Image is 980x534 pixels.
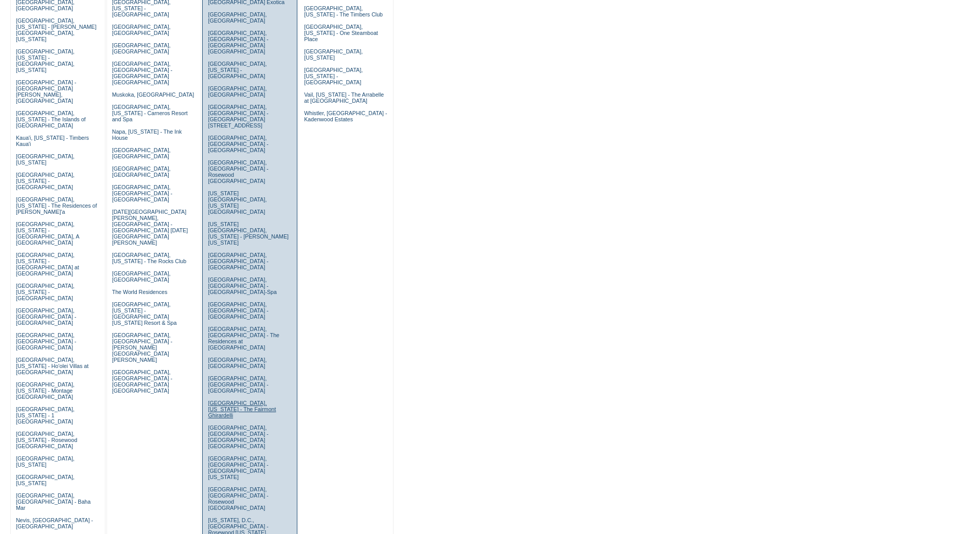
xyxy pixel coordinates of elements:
[112,61,172,85] a: [GEOGRAPHIC_DATA], [GEOGRAPHIC_DATA] - [GEOGRAPHIC_DATA] [GEOGRAPHIC_DATA]
[304,5,383,17] a: [GEOGRAPHIC_DATA], [US_STATE] - The Timbers Club
[208,221,289,246] a: [US_STATE][GEOGRAPHIC_DATA], [US_STATE] - [PERSON_NAME] [US_STATE]
[16,283,75,301] a: [GEOGRAPHIC_DATA], [US_STATE] - [GEOGRAPHIC_DATA]
[16,48,75,73] a: [GEOGRAPHIC_DATA], [US_STATE] - [GEOGRAPHIC_DATA], [US_STATE]
[112,91,194,98] a: Muskoka, [GEOGRAPHIC_DATA]
[16,431,77,449] a: [GEOGRAPHIC_DATA], [US_STATE] - Rosewood [GEOGRAPHIC_DATA]
[208,400,276,418] a: [GEOGRAPHIC_DATA], [US_STATE] - The Fairmont Ghirardelli
[16,517,93,529] a: Nevis, [GEOGRAPHIC_DATA] - [GEOGRAPHIC_DATA]
[16,474,75,486] a: [GEOGRAPHIC_DATA], [US_STATE]
[112,24,171,36] a: [GEOGRAPHIC_DATA], [GEOGRAPHIC_DATA]
[112,147,171,159] a: [GEOGRAPHIC_DATA], [GEOGRAPHIC_DATA]
[112,128,182,141] a: Napa, [US_STATE] - The Ink House
[208,11,266,24] a: [GEOGRAPHIC_DATA], [GEOGRAPHIC_DATA]
[208,61,266,79] a: [GEOGRAPHIC_DATA], [US_STATE] - [GEOGRAPHIC_DATA]
[16,307,76,326] a: [GEOGRAPHIC_DATA], [GEOGRAPHIC_DATA] - [GEOGRAPHIC_DATA]
[16,110,86,128] a: [GEOGRAPHIC_DATA], [US_STATE] - The Islands of [GEOGRAPHIC_DATA]
[208,486,268,511] a: [GEOGRAPHIC_DATA], [GEOGRAPHIC_DATA] - Rosewood [GEOGRAPHIC_DATA]
[208,85,266,98] a: [GEOGRAPHIC_DATA], [GEOGRAPHIC_DATA]
[112,301,177,326] a: [GEOGRAPHIC_DATA], [US_STATE] - [GEOGRAPHIC_DATA] [US_STATE] Resort & Spa
[16,17,97,42] a: [GEOGRAPHIC_DATA], [US_STATE] - [PERSON_NAME][GEOGRAPHIC_DATA], [US_STATE]
[208,190,266,215] a: [US_STATE][GEOGRAPHIC_DATA], [US_STATE][GEOGRAPHIC_DATA]
[16,153,75,165] a: [GEOGRAPHIC_DATA], [US_STATE]
[112,252,187,264] a: [GEOGRAPHIC_DATA], [US_STATE] - The Rocks Club
[304,110,387,122] a: Whistler, [GEOGRAPHIC_DATA] - Kadenwood Estates
[16,252,79,277] a: [GEOGRAPHIC_DATA], [US_STATE] - [GEOGRAPHIC_DATA] at [GEOGRAPHIC_DATA]
[208,326,279,351] a: [GEOGRAPHIC_DATA], [GEOGRAPHIC_DATA] - The Residences at [GEOGRAPHIC_DATA]
[16,221,79,246] a: [GEOGRAPHIC_DATA], [US_STATE] - [GEOGRAPHIC_DATA], A [GEOGRAPHIC_DATA]
[112,104,188,122] a: [GEOGRAPHIC_DATA], [US_STATE] - Carneros Resort and Spa
[208,357,266,369] a: [GEOGRAPHIC_DATA], [GEOGRAPHIC_DATA]
[304,91,384,104] a: Vail, [US_STATE] - The Arrabelle at [GEOGRAPHIC_DATA]
[16,79,76,104] a: [GEOGRAPHIC_DATA] - [GEOGRAPHIC_DATA][PERSON_NAME], [GEOGRAPHIC_DATA]
[112,369,172,394] a: [GEOGRAPHIC_DATA], [GEOGRAPHIC_DATA] - [GEOGRAPHIC_DATA] [GEOGRAPHIC_DATA]
[16,135,89,147] a: Kaua'i, [US_STATE] - Timbers Kaua'i
[208,455,268,480] a: [GEOGRAPHIC_DATA], [GEOGRAPHIC_DATA] - [GEOGRAPHIC_DATA] [US_STATE]
[112,332,172,363] a: [GEOGRAPHIC_DATA], [GEOGRAPHIC_DATA] - [PERSON_NAME][GEOGRAPHIC_DATA][PERSON_NAME]
[208,301,268,320] a: [GEOGRAPHIC_DATA], [GEOGRAPHIC_DATA] - [GEOGRAPHIC_DATA]
[304,24,378,42] a: [GEOGRAPHIC_DATA], [US_STATE] - One Steamboat Place
[16,381,75,400] a: [GEOGRAPHIC_DATA], [US_STATE] - Montage [GEOGRAPHIC_DATA]
[208,425,268,449] a: [GEOGRAPHIC_DATA], [GEOGRAPHIC_DATA] - [GEOGRAPHIC_DATA] [GEOGRAPHIC_DATA]
[16,332,76,351] a: [GEOGRAPHIC_DATA], [GEOGRAPHIC_DATA] - [GEOGRAPHIC_DATA]
[112,165,171,178] a: [GEOGRAPHIC_DATA], [GEOGRAPHIC_DATA]
[208,252,268,270] a: [GEOGRAPHIC_DATA], [GEOGRAPHIC_DATA] - [GEOGRAPHIC_DATA]
[208,375,268,394] a: [GEOGRAPHIC_DATA], [GEOGRAPHIC_DATA] - [GEOGRAPHIC_DATA]
[208,104,268,128] a: [GEOGRAPHIC_DATA], [GEOGRAPHIC_DATA] - [GEOGRAPHIC_DATA][STREET_ADDRESS]
[208,135,268,153] a: [GEOGRAPHIC_DATA], [GEOGRAPHIC_DATA] - [GEOGRAPHIC_DATA]
[112,270,171,283] a: [GEOGRAPHIC_DATA], [GEOGRAPHIC_DATA]
[304,67,363,85] a: [GEOGRAPHIC_DATA], [US_STATE] - [GEOGRAPHIC_DATA]
[16,455,75,468] a: [GEOGRAPHIC_DATA], [US_STATE]
[208,159,268,184] a: [GEOGRAPHIC_DATA], [GEOGRAPHIC_DATA] - Rosewood [GEOGRAPHIC_DATA]
[208,277,276,295] a: [GEOGRAPHIC_DATA], [GEOGRAPHIC_DATA] - [GEOGRAPHIC_DATA]-Spa
[208,30,268,54] a: [GEOGRAPHIC_DATA], [GEOGRAPHIC_DATA] - [GEOGRAPHIC_DATA] [GEOGRAPHIC_DATA]
[16,406,75,425] a: [GEOGRAPHIC_DATA], [US_STATE] - 1 [GEOGRAPHIC_DATA]
[16,492,91,511] a: [GEOGRAPHIC_DATA], [GEOGRAPHIC_DATA] - Baha Mar
[304,48,363,61] a: [GEOGRAPHIC_DATA], [US_STATE]
[16,172,75,190] a: [GEOGRAPHIC_DATA], [US_STATE] - [GEOGRAPHIC_DATA]
[112,209,188,246] a: [DATE][GEOGRAPHIC_DATA][PERSON_NAME], [GEOGRAPHIC_DATA] - [GEOGRAPHIC_DATA] [DATE][GEOGRAPHIC_DAT...
[16,196,97,215] a: [GEOGRAPHIC_DATA], [US_STATE] - The Residences of [PERSON_NAME]'a
[16,357,88,375] a: [GEOGRAPHIC_DATA], [US_STATE] - Ho'olei Villas at [GEOGRAPHIC_DATA]
[112,42,171,54] a: [GEOGRAPHIC_DATA], [GEOGRAPHIC_DATA]
[112,184,172,202] a: [GEOGRAPHIC_DATA], [GEOGRAPHIC_DATA] - [GEOGRAPHIC_DATA]
[112,289,168,295] a: The World Residences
